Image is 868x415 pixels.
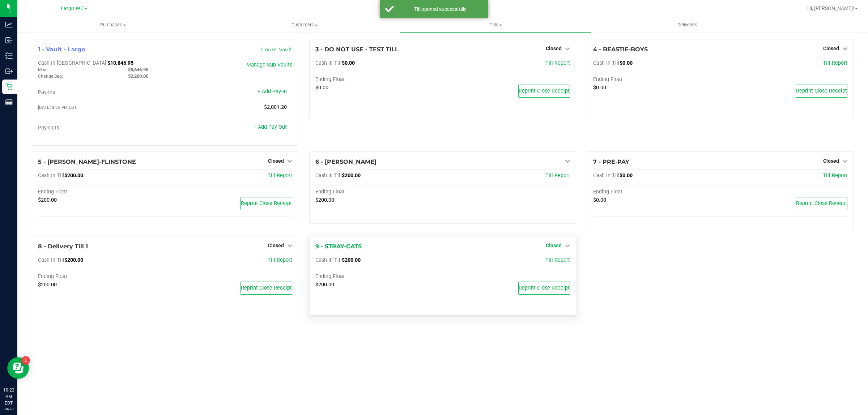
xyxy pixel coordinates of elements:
[241,282,292,295] button: Reprint Close Receipt
[315,60,342,66] span: Cash In Till
[519,285,570,291] span: Reprint Close Receipt
[64,172,83,179] span: $200.00
[268,257,292,263] a: Till Report
[668,22,707,28] span: Deliveries
[593,46,648,53] span: 4 - BEASTIE-BOYS
[3,406,14,412] p: 09/28
[38,257,64,263] span: Cash In Till
[545,60,570,66] a: Till Report
[128,73,148,79] span: $2,200.00
[519,88,570,94] span: Reprint Close Receipt
[38,172,64,179] span: Cash In Till
[315,197,334,203] span: $200.00
[807,5,854,11] span: Hi, [PERSON_NAME]!
[38,74,63,79] span: Change Bag:
[5,68,13,75] inline-svg: Outbound
[268,243,284,248] span: Closed
[593,172,620,179] span: Cash In Till
[7,357,29,379] iframe: Resource center
[546,243,562,248] span: Closed
[593,158,629,165] span: 7 - PRE-PAY
[38,105,77,110] span: [DATE] 8:35 PM EDT
[38,89,165,96] div: Pay-Ins
[796,85,847,98] button: Reprint Close Receipt
[268,172,292,179] a: Till Report
[38,243,88,250] span: 8 - Delivery Till 1
[545,257,570,263] span: Till Report
[268,158,284,164] span: Closed
[593,189,720,195] div: Ending Float
[38,197,57,203] span: $200.00
[546,46,562,51] span: Closed
[315,273,443,280] div: Ending Float
[17,17,209,33] a: Purchases
[128,67,148,72] span: $8,646.95
[593,197,606,203] span: $0.00
[209,22,400,28] span: Customers
[315,282,334,288] span: $200.00
[241,197,292,210] button: Reprint Close Receipt
[315,189,443,195] div: Ending Float
[5,99,13,106] inline-svg: Reports
[5,83,13,90] inline-svg: Retail
[545,172,570,179] a: Till Report
[592,17,783,33] a: Deliveries
[3,387,14,406] p: 10:22 AM EDT
[64,257,83,263] span: $200.00
[823,158,839,164] span: Closed
[315,85,328,91] span: $0.00
[38,189,165,195] div: Ending Float
[796,88,847,94] span: Reprint Close Receipt
[823,172,847,179] a: Till Report
[38,60,107,66] span: Cash In [GEOGRAPHIC_DATA]:
[241,285,292,291] span: Reprint Close Receipt
[620,60,633,66] span: $0.00
[315,158,376,165] span: 6 - [PERSON_NAME]
[620,172,633,179] span: $0.00
[593,76,720,83] div: Ending Float
[5,52,13,59] inline-svg: Inventory
[796,200,847,206] span: Reprint Close Receipt
[38,282,57,288] span: $200.00
[264,104,287,110] span: $2,001.20
[261,46,292,53] a: Count Vault
[823,46,839,51] span: Closed
[400,22,591,28] span: Tills
[342,60,355,66] span: $0.00
[398,5,483,13] div: Till opened successfully
[593,60,620,66] span: Cash In Till
[246,62,292,68] a: Manage Sub-Vaults
[342,257,361,263] span: $200.00
[315,172,342,179] span: Cash In Till
[315,46,399,53] span: 3 - DO NOT USE - TEST TILL
[796,197,847,210] button: Reprint Close Receipt
[254,124,287,130] a: + Add Pay-Out
[593,85,606,91] span: $0.00
[5,21,13,28] inline-svg: Analytics
[315,257,342,263] span: Cash In Till
[518,85,570,98] button: Reprint Close Receipt
[209,17,400,33] a: Customers
[315,76,443,83] div: Ending Float
[518,282,570,295] button: Reprint Close Receipt
[823,60,847,66] a: Till Report
[38,46,85,53] span: 1 - Vault - Largo
[107,60,133,66] span: $10,846.95
[241,200,292,206] span: Reprint Close Receipt
[38,158,136,165] span: 5 - [PERSON_NAME]-FLINSTONE
[21,356,30,365] iframe: Resource center unread badge
[258,89,287,95] a: + Add Pay-In
[342,172,361,179] span: $200.00
[38,67,49,72] span: Main:
[61,5,84,12] span: Largo WC
[400,17,591,33] a: Tills
[38,273,165,280] div: Ending Float
[17,22,209,28] span: Purchases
